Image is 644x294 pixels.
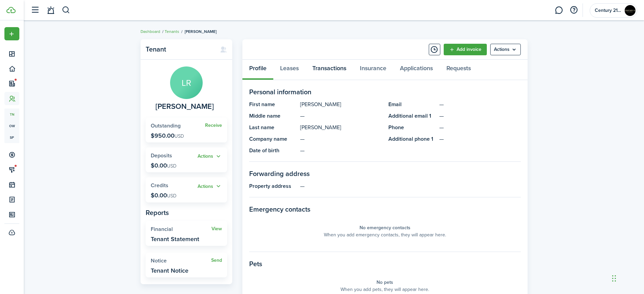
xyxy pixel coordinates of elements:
[151,192,177,199] p: $0.00
[151,236,199,242] widget-stats-description: Tenant Statement
[324,231,446,238] panel-main-placeholder-description: When you add emergency contacts, they will appear here.
[388,123,436,132] panel-main-title: Phone
[151,258,211,264] widget-stats-title: Notice
[306,60,353,80] a: Transactions
[185,28,217,35] span: [PERSON_NAME]
[388,135,436,143] panel-main-title: Additional phone 1
[300,100,382,109] panel-main-description: [PERSON_NAME]
[165,28,179,35] a: Tenants
[568,4,579,16] button: Open resource center
[300,112,382,120] panel-main-description: —
[155,102,214,111] span: Luis Rodriguez
[141,28,160,35] a: Dashboard
[151,162,177,169] p: $0.00
[300,123,382,132] panel-main-description: [PERSON_NAME]
[249,123,297,132] panel-main-title: Last name
[341,286,429,293] panel-main-placeholder-description: When you add pets, they will appear here.
[146,45,213,53] panel-main-title: Tenant
[170,66,203,99] avatar-text: LR
[360,224,410,231] panel-main-placeholder-title: No emergency contacts
[444,44,487,55] a: Add invoice
[198,153,222,160] button: Actions
[552,2,565,19] a: Messaging
[595,8,622,13] span: Century 21 Keim Property Management
[249,112,297,120] panel-main-title: Middle name
[429,44,440,55] button: Timeline
[625,5,636,16] img: Century 21 Keim Property Management
[273,60,306,80] a: Leases
[167,162,177,170] span: USD
[249,204,521,214] panel-main-section-title: Emergency contacts
[62,4,70,16] button: Search
[388,100,436,109] panel-main-title: Email
[198,153,222,160] button: Open menu
[198,182,222,190] button: Open menu
[4,120,19,132] a: ow
[490,44,521,55] button: Open menu
[300,146,382,155] panel-main-description: —
[151,267,188,274] widget-stats-description: Tenant Notice
[6,7,16,13] img: TenantCloud
[353,60,393,80] a: Insurance
[146,208,227,218] panel-main-subtitle: Reports
[610,261,644,294] iframe: Chat Widget
[151,122,181,130] span: Outstanding
[300,135,382,143] panel-main-description: —
[198,182,222,190] button: Actions
[211,258,222,263] a: Send
[211,226,222,232] a: View
[440,60,478,80] a: Requests
[300,182,521,190] panel-main-description: —
[388,112,436,120] panel-main-title: Additional email 1
[249,259,521,269] panel-main-section-title: Pets
[376,279,393,286] panel-main-placeholder-title: No pets
[490,44,521,55] menu-btn: Actions
[249,100,297,109] panel-main-title: First name
[205,123,222,128] a: Receive
[4,109,19,120] a: tn
[44,2,57,19] a: Notifications
[151,152,172,159] span: Deposits
[151,226,211,232] widget-stats-title: Financial
[612,268,616,289] div: Drag
[167,192,177,199] span: USD
[4,27,19,40] button: Open menu
[249,182,297,190] panel-main-title: Property address
[151,181,168,189] span: Credits
[249,169,521,179] panel-main-section-title: Forwarding address
[249,146,297,155] panel-main-title: Date of birth
[249,87,521,97] panel-main-section-title: Personal information
[174,133,184,140] span: USD
[4,132,19,143] a: sp
[151,132,184,139] p: $950.00
[249,135,297,143] panel-main-title: Company name
[393,60,440,80] a: Applications
[29,4,41,17] button: Open sidebar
